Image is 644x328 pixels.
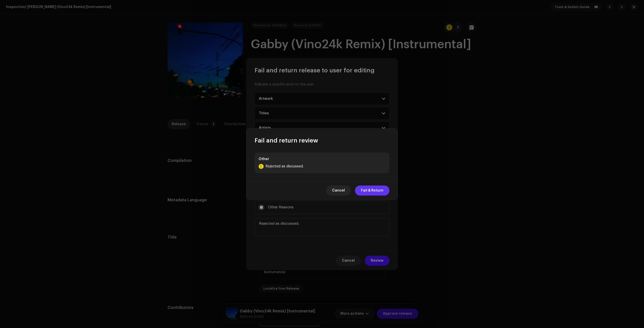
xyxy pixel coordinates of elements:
span: Cancel [332,185,345,196]
button: Fail & Return [355,185,389,196]
span: Fail and return review [255,136,318,145]
p: Rejected as discussed. [266,164,304,169]
span: Fail & Return [361,185,383,196]
button: Cancel [326,185,351,196]
p: Other [259,157,385,162]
